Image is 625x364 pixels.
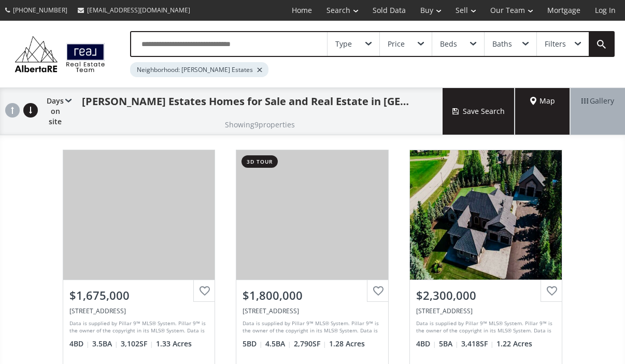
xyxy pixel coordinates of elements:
[243,307,382,315] div: 5401 Sprucewood Close, Rural Grande Prairie No. 1, AB T8W 0H3
[416,339,436,349] span: 4 BD
[496,339,532,349] span: 1.22 Acres
[87,6,190,14] span: [EMAIL_ADDRESS][DOMAIN_NAME]
[335,40,352,48] div: Type
[530,96,555,106] span: Map
[92,339,118,349] span: 3.5 BA
[581,96,614,106] span: Gallery
[416,307,556,315] div: 8018 Tamarack Close, Rural Grande Prairie No. 1, AB T8W 0H3
[243,319,379,335] div: Data is supplied by Pillar 9™ MLS® System. Pillar 9™ is the owner of the copyright in its MLS® Sy...
[443,88,515,135] button: Save Search
[41,88,72,135] div: Days on site
[243,287,382,303] div: $1,800,000
[388,40,405,48] div: Price
[69,319,206,335] div: Data is supplied by Pillar 9™ MLS® System. Pillar 9™ is the owner of the copyright in its MLS® Sy...
[69,339,90,349] span: 4 BD
[570,88,625,135] div: Gallery
[82,94,417,109] h1: [PERSON_NAME] Estates Homes for Sale and Real Estate in [GEOGRAPHIC_DATA] No. 1 AB
[461,339,494,349] span: 3,418 SF
[492,40,512,48] div: Baths
[416,287,556,303] div: $2,300,000
[329,339,365,349] span: 1.28 Acres
[545,40,566,48] div: Filters
[73,1,195,20] a: [EMAIL_ADDRESS][DOMAIN_NAME]
[243,339,263,349] span: 5 BD
[416,319,553,335] div: Data is supplied by Pillar 9™ MLS® System. Pillar 9™ is the owner of the copyright in its MLS® Sy...
[515,88,570,135] div: Map
[121,339,153,349] span: 3,102 SF
[440,40,457,48] div: Beds
[156,339,192,349] span: 1.33 Acres
[13,6,67,14] span: [PHONE_NUMBER]
[130,62,268,77] div: Neighborhood: [PERSON_NAME] Estates
[294,339,326,349] span: 2,790 SF
[439,339,459,349] span: 5 BA
[265,339,291,349] span: 4.5 BA
[10,34,109,75] img: Logo
[69,287,209,303] div: $1,675,000
[69,307,209,315] div: 5401 Aspen Drive, Rural Grande Prairie No. 1, AB T8W 0H3
[225,121,295,128] h2: Showing 9 properties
